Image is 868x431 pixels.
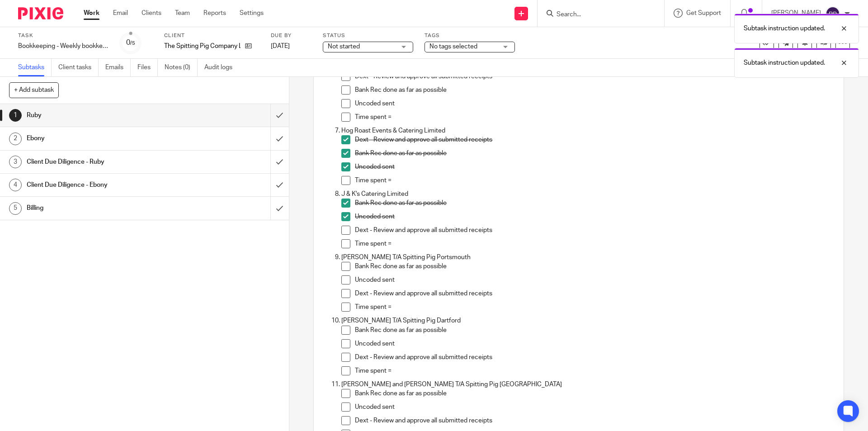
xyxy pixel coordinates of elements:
label: Due by [271,32,311,39]
p: Dext - Review and approve all submitted receipts [355,416,834,425]
div: Bookkeeping - Weekly bookkeeping SP group [18,42,108,51]
h1: Ebony [27,132,183,145]
p: [PERSON_NAME] T/A Spitting Pig Portsmouth [341,253,834,262]
a: Emails [105,59,131,76]
p: Uncoded sent [355,162,834,171]
button: + Add subtask [9,82,59,98]
h1: Billing [27,201,183,215]
p: Uncoded sent [355,403,834,412]
small: /5 [130,41,135,46]
p: Dext - Review and approve all submitted receipts [355,289,834,298]
p: Uncoded sent [355,275,834,284]
div: 4 [9,179,22,191]
a: Audit logs [204,59,239,76]
p: [PERSON_NAME] and [PERSON_NAME] T/A Spitting Pig [GEOGRAPHIC_DATA] [341,380,834,389]
p: Dext - Review and approve all submitted receipts [355,135,834,144]
p: Bank Rec done as far as possible [355,262,834,271]
label: Task [18,32,108,39]
p: Subtask instruction updated. [744,24,825,33]
p: Bank Rec done as far as possible [355,85,834,95]
a: Team [175,9,190,18]
p: J & K's Catering Limited [341,189,834,199]
label: Tags [425,32,515,39]
p: Hog Roast Events & Catering Limited [341,126,834,135]
h1: Client Due Diligence - Ebony [27,178,183,192]
a: Work [84,9,99,18]
div: 0 [126,38,135,48]
p: Time spent = [355,366,834,375]
div: 5 [9,202,22,215]
p: Dext - Review and approve all submitted receipts [355,226,834,235]
label: Client [164,32,259,39]
img: svg%3E [826,6,840,21]
a: Files [137,59,158,76]
a: Email [113,9,128,18]
p: Uncoded sent [355,212,834,221]
p: Time spent = [355,176,834,185]
p: Time spent = [355,113,834,122]
p: [PERSON_NAME] T/A Spitting Pig Dartford [341,316,834,325]
h1: Ruby [27,109,183,122]
div: 1 [9,109,22,122]
p: Bank Rec done as far as possible [355,199,834,208]
a: Client tasks [58,59,99,76]
a: Settings [240,9,264,18]
p: The Spitting Pig Company Ltd [164,42,241,51]
div: 2 [9,133,22,145]
p: Time spent = [355,239,834,248]
p: Subtask instruction updated. [744,58,825,67]
a: Reports [203,9,226,18]
p: Bank Rec done as far as possible [355,389,834,398]
a: Subtasks [18,59,52,76]
label: Status [323,32,413,39]
p: Bank Rec done as far as possible [355,149,834,158]
p: Time spent = [355,303,834,312]
h1: Client Due Diligence - Ruby [27,155,183,169]
img: Pixie [18,7,63,19]
a: Clients [142,9,161,18]
span: Not started [328,43,360,50]
span: No tags selected [429,43,477,50]
div: 3 [9,156,22,168]
p: Dext - Review and approve all submitted receipts [355,353,834,362]
p: Bank Rec done as far as possible [355,326,834,335]
span: [DATE] [271,43,290,49]
p: Uncoded sent [355,99,834,108]
a: Notes (0) [165,59,198,76]
p: Uncoded sent [355,339,834,348]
